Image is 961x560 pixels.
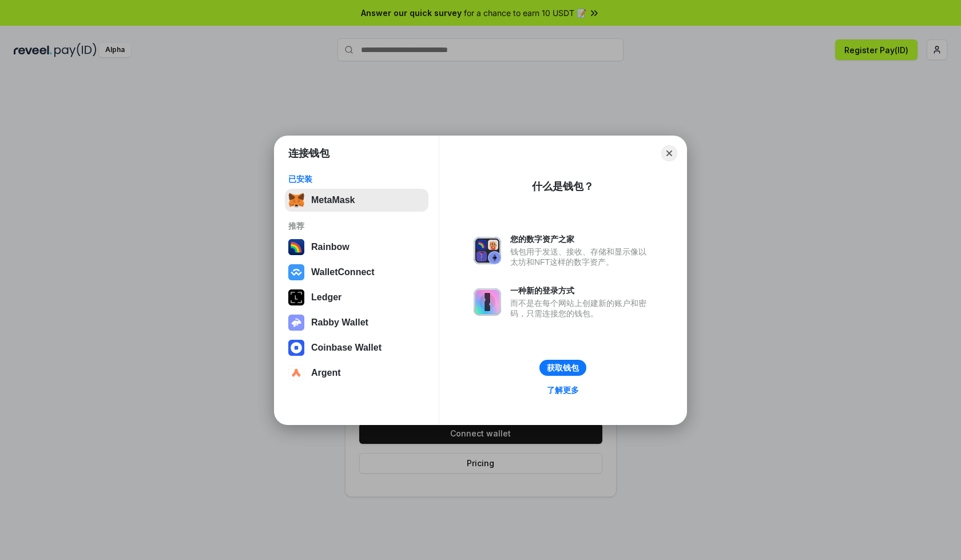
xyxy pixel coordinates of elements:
[540,383,586,398] a: 了解更多
[288,365,304,381] img: svg+xml,%3Csvg%20width%3D%2228%22%20height%3D%2228%22%20viewBox%3D%220%200%2028%2028%22%20fill%3D...
[539,360,586,376] button: 获取钱包
[547,363,579,373] div: 获取钱包
[285,261,428,284] button: WalletConnect
[661,145,677,161] button: Close
[311,292,341,303] div: Ledger
[288,174,425,184] div: 已安装
[288,146,329,160] h1: 连接钱包
[285,286,428,309] button: Ledger
[474,237,501,264] img: svg+xml,%3Csvg%20xmlns%3D%22http%3A%2F%2Fwww.w3.org%2F2000%2Fsvg%22%20fill%3D%22none%22%20viewBox...
[288,192,304,208] img: svg+xml,%3Csvg%20fill%3D%22none%22%20height%3D%2233%22%20viewBox%3D%220%200%2035%2033%22%20width%...
[285,311,428,334] button: Rabby Wallet
[311,343,382,353] div: Coinbase Wallet
[288,340,304,356] img: svg+xml,%3Csvg%20width%3D%2228%22%20height%3D%2228%22%20viewBox%3D%220%200%2028%2028%22%20fill%3D...
[474,288,501,316] img: svg+xml,%3Csvg%20xmlns%3D%22http%3A%2F%2Fwww.w3.org%2F2000%2Fsvg%22%20fill%3D%22none%22%20viewBox...
[285,362,428,384] button: Argent
[288,289,304,305] img: svg+xml,%3Csvg%20xmlns%3D%22http%3A%2F%2Fwww.w3.org%2F2000%2Fsvg%22%20width%3D%2228%22%20height%3...
[288,264,304,280] img: svg+xml,%3Csvg%20width%3D%2228%22%20height%3D%2228%22%20viewBox%3D%220%200%2028%2028%22%20fill%3D...
[311,317,368,328] div: Rabby Wallet
[285,189,428,212] button: MetaMask
[311,267,375,277] div: WalletConnect
[285,336,428,359] button: Coinbase Wallet
[510,247,652,267] div: 钱包用于发送、接收、存储和显示像以太坊和NFT这样的数字资产。
[510,285,652,296] div: 一种新的登录方式
[288,239,304,255] img: svg+xml,%3Csvg%20width%3D%22120%22%20height%3D%22120%22%20viewBox%3D%220%200%20120%20120%22%20fil...
[547,385,579,395] div: 了解更多
[311,242,350,252] div: Rainbow
[311,195,355,205] div: MetaMask
[285,236,428,259] button: Rainbow
[510,298,652,319] div: 而不是在每个网站上创建新的账户和密码，只需连接您的钱包。
[510,234,652,244] div: 您的数字资产之家
[532,180,594,193] div: 什么是钱包？
[288,221,425,231] div: 推荐
[288,315,304,331] img: svg+xml,%3Csvg%20xmlns%3D%22http%3A%2F%2Fwww.w3.org%2F2000%2Fsvg%22%20fill%3D%22none%22%20viewBox...
[311,368,341,378] div: Argent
